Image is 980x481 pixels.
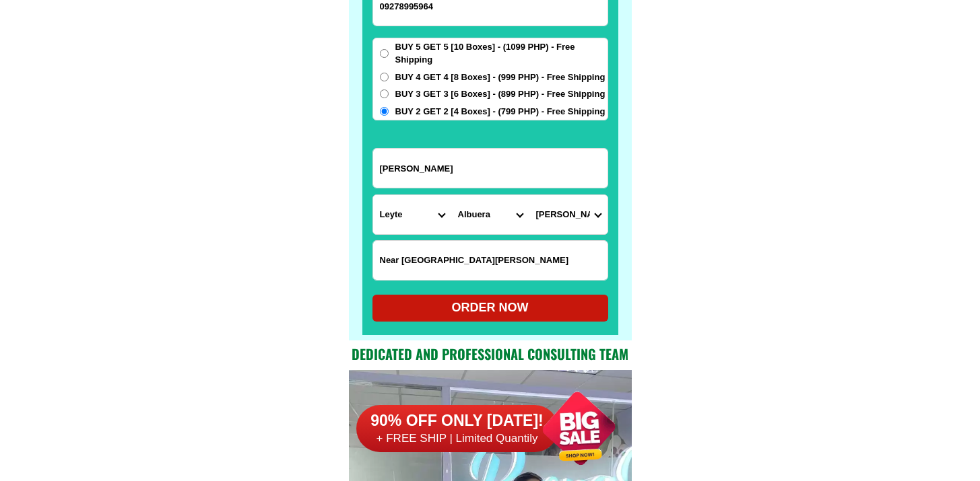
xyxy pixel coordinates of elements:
[395,105,606,118] span: BUY 2 GET 2 [4 Boxes] - (799 PHP) - Free Shipping
[529,195,608,234] select: Select commune
[372,299,608,317] div: ORDER NOW
[373,149,608,188] input: Input address
[349,344,632,364] h2: Dedicated and professional consulting team
[451,195,529,234] select: Select district
[380,89,389,98] input: BUY 3 GET 3 [6 Boxes] - (899 PHP) - Free Shipping
[395,40,608,67] span: BUY 5 GET 5 [10 Boxes] - (1099 PHP) - Free Shipping
[356,411,558,431] h6: 90% OFF ONLY [DATE]!
[380,107,389,116] input: BUY 2 GET 2 [4 Boxes] - (799 PHP) - Free Shipping
[373,241,608,280] input: Input LANDMARKOFLOCATION
[380,73,389,81] input: BUY 4 GET 4 [8 Boxes] - (999 PHP) - Free Shipping
[356,431,558,446] h6: + FREE SHIP | Limited Quantily
[395,71,606,84] span: BUY 4 GET 4 [8 Boxes] - (999 PHP) - Free Shipping
[395,87,606,101] span: BUY 3 GET 3 [6 Boxes] - (899 PHP) - Free Shipping
[380,49,389,58] input: BUY 5 GET 5 [10 Boxes] - (1099 PHP) - Free Shipping
[373,195,451,234] select: Select province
